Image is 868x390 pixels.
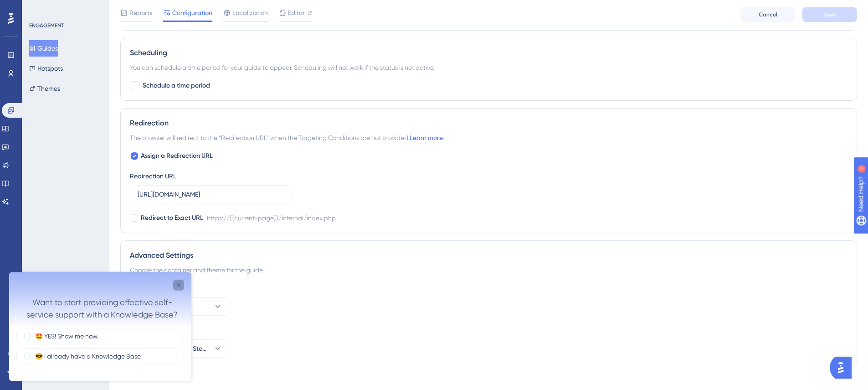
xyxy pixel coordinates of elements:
span: The browser will redirect to the “Redirection URL” when the Targeting Conditions are not provided. [130,132,444,143]
span: Localization [232,7,268,18]
button: Guides [29,40,58,57]
span: Configuration [172,7,212,18]
span: Save [823,11,836,18]
span: Editor [288,7,305,18]
span: Redirect to Exact URL [141,213,203,224]
div: Choose the container and theme for the guide. [130,265,847,276]
span: Cancel [759,11,777,18]
span: Assign a Redirection URL [141,151,213,161]
div: You can schedule a time period for your guide to appear. Scheduling will not work if the status i... [130,62,847,73]
button: Themes [29,80,60,97]
div: Redirection URL [130,171,176,182]
div: Advanced Settings [130,250,847,261]
span: Need Help? [21,2,57,13]
div: ENGAGEMENT [29,22,64,29]
span: Schedule a time period [143,80,210,91]
span: Reports [129,7,152,18]
div: Scheduling [130,47,847,58]
iframe: To enrich screen reader interactions, please activate Accessibility in Grammarly extension settings [9,272,191,381]
input: https://www.example.com/ [138,189,284,199]
a: Learn more. [410,134,444,141]
button: Cancel [740,7,795,22]
iframe: UserGuiding AI Assistant Launcher [830,354,857,381]
div: https://{{current-page}}/internal/index.php [207,213,336,224]
div: 3 [63,5,66,12]
div: Redirection [130,118,847,129]
div: Theme [130,325,847,336]
div: Container [130,283,847,294]
button: Hotspots [29,60,63,77]
button: Save [802,7,857,22]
